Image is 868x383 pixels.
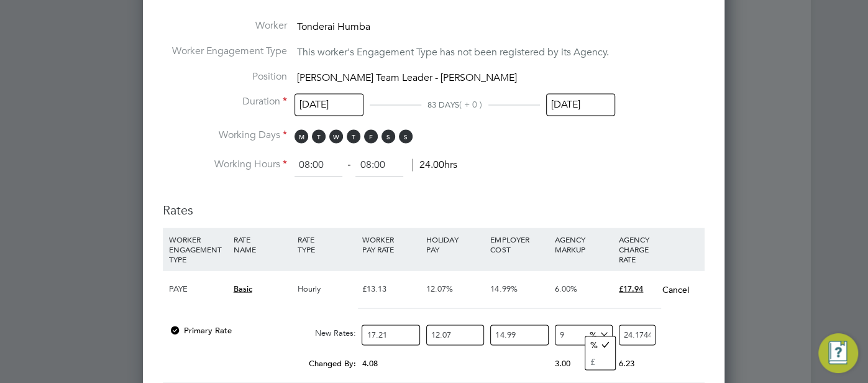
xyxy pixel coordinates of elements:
label: Position [163,70,287,83]
li: % [585,336,615,353]
span: £17.94 [619,283,643,293]
button: Engage Resource Center [818,333,858,373]
div: £13.13 [359,270,423,307]
span: [PERSON_NAME] Team Leader - [PERSON_NAME] [297,71,517,83]
span: 4.08 [362,358,377,368]
input: 17:00 [355,154,403,177]
input: 08:00 [295,154,342,177]
span: 3.00 [555,358,570,368]
div: WORKER PAY RATE [359,228,423,260]
span: T [312,129,326,143]
span: S [381,129,395,143]
div: WORKER ENGAGEMENT TYPE [166,228,230,270]
label: Worker [163,19,287,32]
label: Working Hours [163,158,287,171]
div: PAYE [166,270,230,307]
span: F [364,129,378,143]
label: Duration [163,95,287,108]
div: RATE NAME [231,228,295,260]
div: Changed By: [166,351,359,375]
div: EMPLOYER COST [487,228,551,260]
span: This worker's Engagement Type has not been registered by its Agency. [297,45,609,58]
li: £ [585,353,615,369]
span: ( + 0 ) [459,99,482,110]
div: HOLIDAY PAY [423,228,487,260]
label: Working Days [163,129,287,142]
label: Worker Engagement Type [163,45,287,58]
span: 14.99% [490,283,517,293]
div: AGENCY MARKUP [552,228,616,260]
span: Basic [234,283,252,293]
div: AGENCY CHARGE RATE [616,228,659,270]
span: ‐ [345,159,353,171]
span: M [295,129,308,143]
span: W [329,129,343,143]
span: 12.07% [426,283,453,293]
input: Select one [295,93,363,116]
span: T [347,129,360,143]
span: 6.23 [619,358,634,368]
button: Cancel [662,283,690,295]
h3: Rates [163,189,705,218]
span: 83 DAYS [427,99,459,110]
span: Tonderai Humba [297,20,370,32]
span: 6.00% [555,283,577,293]
span: S [399,129,413,143]
span: Primary Rate [169,325,232,335]
div: RATE TYPE [295,228,359,260]
span: % [585,326,611,340]
div: Hourly [295,270,359,307]
div: New Rates: [295,321,359,344]
span: 24.00hrs [412,159,457,171]
input: Select one [546,93,615,116]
